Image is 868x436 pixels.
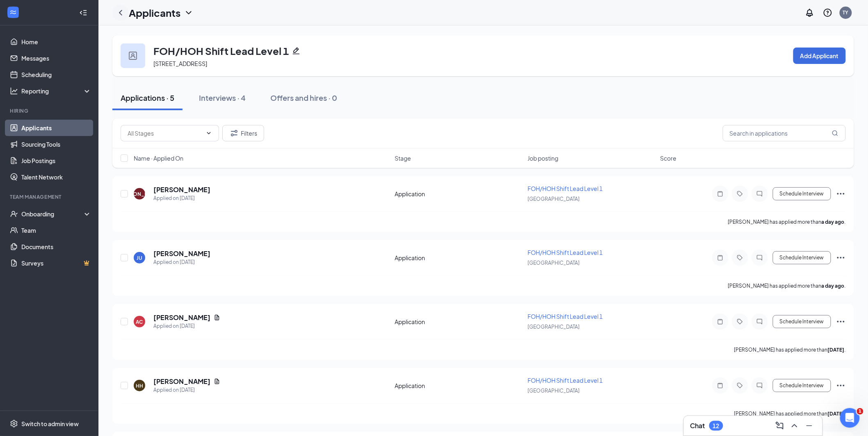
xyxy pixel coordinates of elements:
svg: Tag [735,382,745,389]
h3: Chat [690,421,705,430]
div: Switch to admin view [21,420,79,428]
p: [PERSON_NAME] has applied more than . [728,282,846,289]
div: Application [395,254,523,262]
a: Scheduling [21,66,91,83]
svg: ChatInactive [755,382,765,389]
button: ComposeMessage [773,419,786,432]
button: Schedule Interview [773,187,831,200]
a: Home [21,34,91,50]
svg: ChatInactive [755,318,765,325]
b: [DATE] [828,411,845,417]
b: [DATE] [828,347,845,353]
div: Application [395,318,523,326]
svg: Note [715,318,725,325]
div: [PERSON_NAME] [119,191,161,198]
span: [GEOGRAPHIC_DATA] [528,196,580,202]
a: Sourcing Tools [21,136,91,152]
button: Schedule Interview [773,315,831,328]
svg: Ellipses [836,317,846,327]
input: Search in applications [723,125,846,141]
span: Name · Applied On [134,154,183,162]
span: 1 [857,408,863,415]
p: [PERSON_NAME] has applied more than . [728,218,846,225]
div: HH [136,382,143,389]
div: Applied on [DATE] [153,386,220,394]
svg: Document [214,378,220,385]
span: [STREET_ADDRESS] [153,60,207,67]
div: Application [395,190,523,198]
a: Talent Network [21,169,91,185]
input: All Stages [128,129,202,138]
div: Team Management [10,193,90,200]
button: Filter Filters [222,125,264,141]
b: a day ago [822,283,845,289]
svg: WorkstreamLogo [9,8,17,16]
svg: Tag [735,318,745,325]
svg: ChatInactive [755,191,765,197]
svg: Filter [229,128,239,138]
svg: Minimize [804,421,814,431]
span: Stage [395,154,411,162]
button: Schedule Interview [773,251,831,264]
a: Documents [21,238,91,255]
span: Job posting [528,154,558,162]
div: JU [137,254,142,261]
b: a day ago [822,219,845,225]
div: Application [395,381,523,390]
div: Applied on [DATE] [153,258,210,266]
svg: Pencil [292,47,300,55]
a: Applicants [21,120,91,136]
a: SurveysCrown [21,255,91,271]
span: FOH/HOH Shift Lead Level 1 [528,185,603,192]
h5: [PERSON_NAME] [153,377,210,386]
a: Job Postings [21,152,91,169]
div: Applications · 5 [121,93,174,103]
iframe: Intercom live chat [840,408,860,428]
svg: Note [715,254,725,261]
button: Minimize [803,419,816,432]
svg: ChatInactive [755,254,765,261]
span: [GEOGRAPHIC_DATA] [528,388,580,394]
img: user icon [129,52,137,60]
div: Hiring [10,107,90,114]
svg: Tag [735,254,745,261]
h3: FOH/HOH Shift Lead Level 1 [153,44,289,58]
span: Score [660,154,677,162]
span: [GEOGRAPHIC_DATA] [528,324,580,330]
h5: [PERSON_NAME] [153,185,210,194]
svg: UserCheck [10,210,18,218]
span: FOH/HOH Shift Lead Level 1 [528,313,603,320]
svg: Note [715,382,725,389]
svg: Collapse [79,9,87,17]
svg: Analysis [10,87,18,95]
svg: Notifications [805,8,815,18]
span: FOH/HOH Shift Lead Level 1 [528,249,603,256]
div: Applied on [DATE] [153,322,220,330]
div: Reporting [21,87,92,95]
svg: Ellipses [836,253,846,263]
h5: [PERSON_NAME] [153,249,210,258]
div: Interviews · 4 [199,93,246,103]
div: Offers and hires · 0 [270,93,337,103]
svg: Ellipses [836,381,846,391]
svg: ChevronDown [184,8,194,18]
h1: Applicants [129,6,180,20]
div: 12 [713,422,720,429]
div: Applied on [DATE] [153,194,210,202]
a: Team [21,222,91,238]
button: ChevronUp [788,419,801,432]
svg: QuestionInfo [823,8,833,18]
span: FOH/HOH Shift Lead Level 1 [528,377,603,384]
div: AC [136,318,143,325]
button: Add Applicant [793,48,846,64]
a: Messages [21,50,91,66]
svg: Tag [735,191,745,197]
svg: ChevronDown [206,130,212,136]
div: Onboarding [21,210,85,218]
div: TY [843,9,849,16]
svg: ChevronLeft [116,8,126,18]
svg: Note [715,191,725,197]
svg: Settings [10,420,18,428]
h5: [PERSON_NAME] [153,313,210,322]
